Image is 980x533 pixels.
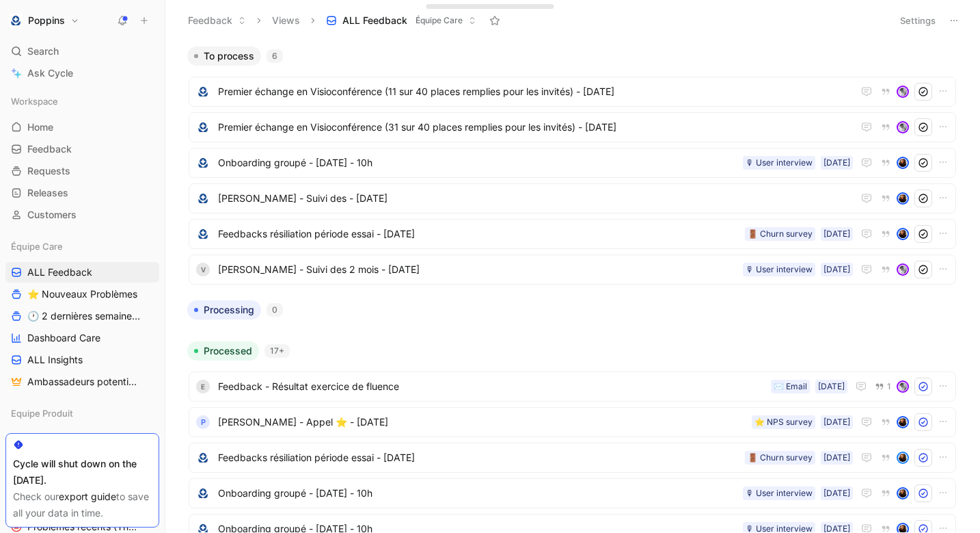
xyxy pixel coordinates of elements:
[189,255,956,285] a: V[PERSON_NAME] - Suivi des 2 mois - [DATE][DATE]🎙 User interviewavatar
[27,43,59,60] span: Search
[5,284,159,304] a: ⭐ Nouveaux Problèmes
[27,265,92,279] span: ALL Feedback
[28,14,65,27] h1: Poppins
[887,382,891,391] span: 1
[872,379,894,394] button: 1
[27,331,100,345] span: Dashboard Care
[5,236,159,257] div: Équipe Care
[27,120,53,134] span: Home
[218,190,853,207] span: [PERSON_NAME] - Suivi des - [DATE]
[196,263,210,276] div: V
[746,486,813,500] div: 🎙 User interview
[189,77,956,107] a: logoPremier échange en Visioconférence (11 sur 40 places remplies pour les invités) - [DATE]avatar
[5,403,159,424] div: Equipe Produit
[189,183,956,213] a: logo[PERSON_NAME] - Suivi des - [DATE]avatar
[189,478,956,508] a: logoOnboarding groupé - [DATE] - 10h[DATE]🎙 User interviewavatar
[824,156,850,170] div: [DATE]
[5,161,159,181] a: Requests
[5,91,159,112] div: Workspace
[774,380,807,393] div: ✉️ Email
[59,491,116,502] a: export guide
[187,300,261,320] button: Processing
[218,485,737,502] span: Onboarding groupé - [DATE] - 10h
[824,486,850,500] div: [DATE]
[898,194,908,203] img: avatar
[27,208,77,222] span: Customers
[27,287,137,301] span: ⭐ Nouveaux Problèmes
[187,47,261,66] button: To process
[824,227,850,241] div: [DATE]
[5,350,159,370] a: ALL Insights
[189,407,956,437] a: P[PERSON_NAME] - Appel ⭐ - [DATE][DATE]⭐️ NPS surveyavatar
[11,239,63,253] span: Équipe Care
[898,489,908,498] img: avatar
[182,10,252,31] button: Feedback
[5,429,159,450] a: Dashboard produit
[320,10,482,31] button: ALL FeedbackÉquipe Care
[748,451,813,465] div: 🚪 Churn survey
[898,453,908,463] img: avatar
[898,382,908,391] img: avatar
[824,451,850,465] div: [DATE]
[5,11,83,30] button: PoppinsPoppins
[267,49,283,63] div: 6
[5,236,159,392] div: Équipe CareALL Feedback⭐ Nouveaux Problèmes🕐 2 dernières semaines - OccurencesDashboard CareALL I...
[218,226,739,242] span: Feedbacks résiliation période essai - [DATE]
[218,450,739,466] span: Feedbacks résiliation période essai - [DATE]
[189,372,956,402] a: EFeedback - Résultat exercice de fluence[DATE]✉️ Email1avatar
[898,417,908,427] img: avatar
[11,94,58,108] span: Workspace
[27,142,72,156] span: Feedback
[748,227,813,241] div: 🚪 Churn survey
[27,309,144,323] span: 🕐 2 dernières semaines - Occurences
[218,83,853,100] span: Premier échange en Visioconférence (11 sur 40 places remplies pour les invités) - [DATE]
[204,344,252,358] span: Processed
[5,262,159,283] a: ALL Feedback
[27,375,140,389] span: Ambassadeurs potentiels
[189,112,956,142] a: logoPremier échange en Visioconférence (31 sur 40 places remplies pour les invités) - [DATE]avatar
[267,303,283,317] div: 0
[27,186,68,200] span: Releases
[898,158,908,168] img: avatar
[189,443,956,473] a: logoFeedbacks résiliation période essai - [DATE][DATE]🚪 Churn surveyavatar
[218,119,853,135] span: Premier échange en Visioconférence (31 sur 40 places remplies pour les invités) - [DATE]
[894,11,942,30] button: Settings
[196,85,210,99] img: logo
[416,14,463,27] span: Équipe Care
[218,378,765,395] span: Feedback - Résultat exercice de fluence
[182,300,963,330] div: Processing0
[187,341,259,361] button: Processed
[5,117,159,138] a: Home
[266,10,306,31] button: Views
[182,47,963,289] div: To process6
[27,65,73,81] span: Ask Cycle
[204,303,254,317] span: Processing
[898,229,908,239] img: avatar
[746,263,813,276] div: 🎙 User interview
[5,139,159,159] a: Feedback
[189,148,956,178] a: logoOnboarding groupé - [DATE] - 10h[DATE]🎙 User interviewavatar
[898,265,908,274] img: avatar
[13,456,152,489] div: Cycle will shut down on the [DATE].
[196,227,210,241] img: logo
[196,415,210,429] div: P
[824,415,850,429] div: [DATE]
[342,14,407,27] span: ALL Feedback
[27,164,70,178] span: Requests
[13,489,152,521] div: Check our to save all your data in time.
[5,372,159,392] a: Ambassadeurs potentiels
[898,87,908,96] img: avatar
[5,205,159,225] a: Customers
[196,486,210,500] img: logo
[5,328,159,348] a: Dashboard Care
[218,414,746,430] span: [PERSON_NAME] - Appel ⭐ - [DATE]
[218,155,737,171] span: Onboarding groupé - [DATE] - 10h
[196,451,210,465] img: logo
[5,306,159,326] a: 🕐 2 dernières semaines - Occurences
[204,49,254,63] span: To process
[5,41,159,62] div: Search
[264,344,290,358] div: 17+
[11,406,73,420] span: Equipe Produit
[196,120,210,134] img: logo
[898,122,908,132] img: avatar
